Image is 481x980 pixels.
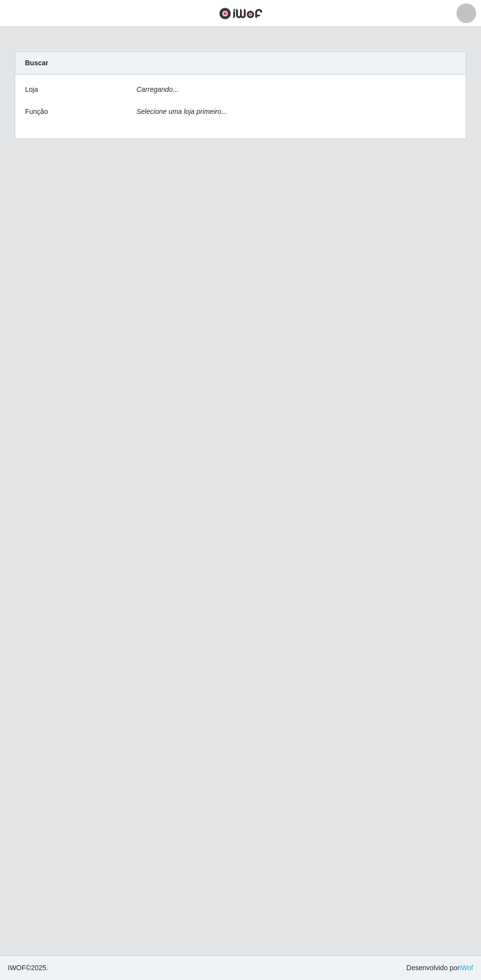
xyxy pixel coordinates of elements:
[136,108,227,115] i: Selecione uma loja primeiro...
[406,963,473,973] span: Desenvolvido por
[25,59,48,67] strong: Buscar
[219,7,263,20] img: CoreUI Logo
[25,84,38,95] label: Loja
[8,963,48,973] span: © 2025 .
[459,964,473,972] a: iWof
[8,964,26,972] span: IWOF
[136,85,179,93] i: Carregando...
[25,107,48,117] label: Função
